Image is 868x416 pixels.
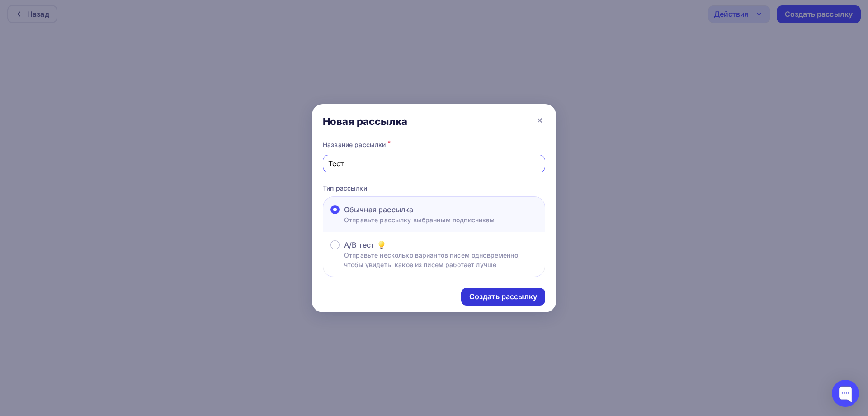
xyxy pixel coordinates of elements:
[469,292,537,302] div: Создать рассылку
[328,158,540,169] input: Придумайте название рассылки
[323,183,545,193] p: Тип рассылки
[323,115,407,128] div: Новая рассылка
[344,215,495,225] p: Отправьте рассылку выбранным подписчикам
[344,239,374,250] span: A/B тест
[344,250,538,269] p: Отправьте несколько вариантов писем одновременно, чтобы увидеть, какое из писем работает лучше
[344,204,413,215] span: Обычная рассылка
[323,139,545,151] div: Название рассылки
